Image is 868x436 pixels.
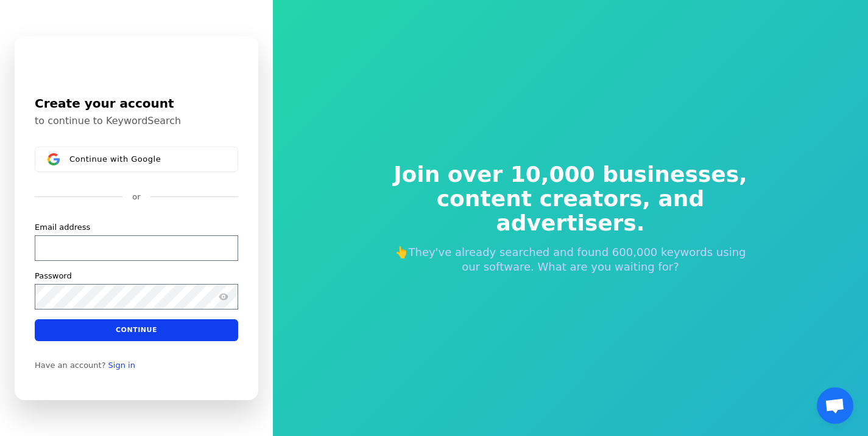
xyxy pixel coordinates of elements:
button: Continue [35,319,238,341]
a: Aprire la chat [817,387,853,424]
p: to continue to KeywordSearch [35,115,238,127]
img: Sign in with Google [48,153,60,165]
span: Join over 10,000 businesses, [386,162,756,187]
h1: Create your account [35,94,238,112]
p: 👆They've already searched and found 600,000 keywords using our software. What are you waiting for? [386,245,756,274]
p: or [132,192,140,202]
span: Continue with Google [69,154,161,164]
a: Sign in [108,360,135,370]
button: Show password [216,289,231,303]
label: Email address [35,221,90,232]
span: Have an account? [35,360,106,370]
label: Password [35,270,72,281]
span: content creators, and advertisers. [386,187,756,235]
button: Sign in with GoogleContinue with Google [35,147,238,172]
